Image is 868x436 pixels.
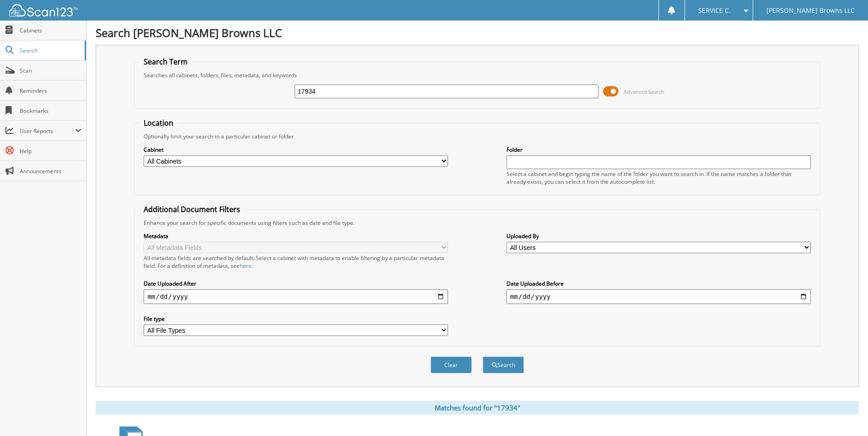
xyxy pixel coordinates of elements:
span: Help [20,147,81,155]
div: Enhance your search for specific documents using filters such as date and file type. [139,219,815,227]
h1: Search [PERSON_NAME] Browns LLC [96,25,859,40]
span: User Reports [20,127,75,135]
legend: Additional Document Filters [139,204,245,214]
a: here [240,262,252,270]
legend: Search Term [139,57,192,67]
label: Date Uploaded After [144,280,448,287]
span: Advanced Search [624,88,664,95]
img: scan123-logo-white.svg [9,4,78,16]
label: Folder [507,146,811,154]
span: Scan [20,67,81,74]
span: [PERSON_NAME] Browns LLC [766,8,855,13]
span: Bookmarks [20,107,81,115]
button: Clear [431,356,472,373]
button: Search [483,356,524,373]
span: Cabinets [20,27,81,34]
label: Cabinet [144,146,448,154]
input: end [507,289,811,304]
div: Matches found for "17934" [96,401,859,415]
legend: Location [139,118,178,128]
div: Searches all cabinets, folders, files, metadata, and keywords [139,71,815,79]
label: Metadata [144,232,448,240]
span: Reminders [20,87,81,95]
label: File type [144,315,448,323]
label: Uploaded By [507,232,811,240]
label: Date Uploaded Before [507,280,811,287]
span: SERVICE C. [698,8,731,13]
div: Optionally limit your search to a particular cabinet or folder [139,133,815,140]
input: start [144,289,448,304]
span: Search [20,47,80,54]
span: Announcements [20,167,81,175]
div: Select a cabinet and begin typing the name of the folder you want to search in. If the name match... [507,170,811,186]
div: All metadata fields are searched by default. Select a cabinet with metadata to enable filtering b... [144,254,448,270]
